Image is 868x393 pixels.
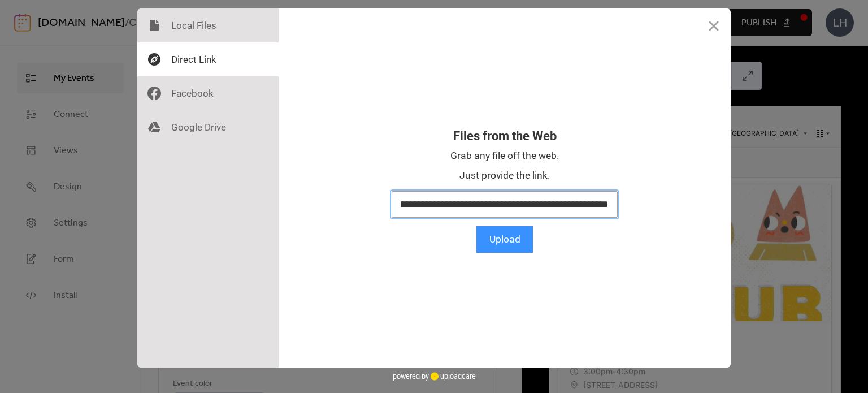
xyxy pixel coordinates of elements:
div: Local Files [137,8,279,42]
button: Upload [476,226,533,253]
a: uploadcare [429,372,476,381]
div: Direct Link [137,42,279,76]
div: Grab any file off the web. [450,149,559,163]
div: Google Drive [137,110,279,144]
button: Close [697,8,731,42]
div: Files from the Web [453,129,557,143]
div: Just provide the link. [459,169,550,183]
div: powered by [393,368,476,385]
div: Facebook [137,76,279,110]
